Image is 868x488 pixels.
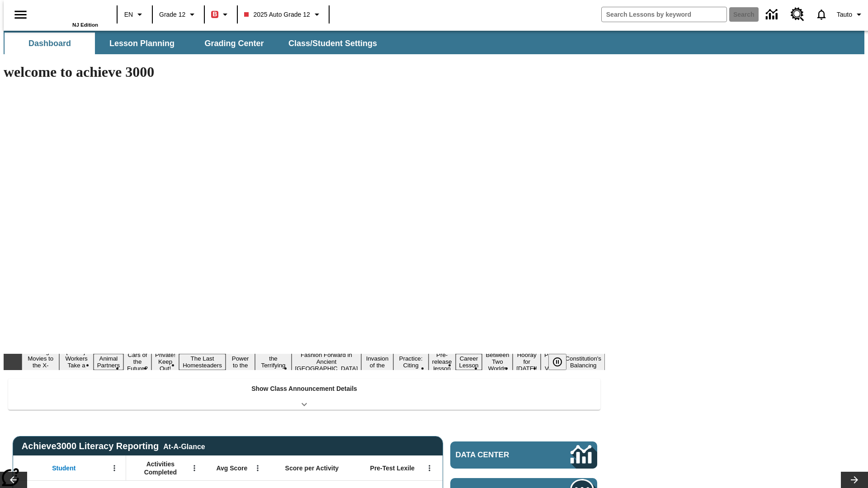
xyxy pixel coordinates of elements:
button: Slide 16 Point of View [541,350,561,373]
button: Pause [548,354,566,370]
button: Slide 1 Taking Movies to the X-Dimension [22,347,59,377]
button: Slide 10 The Invasion of the Free CD [361,347,393,377]
a: Data Center [450,441,597,469]
button: Open Menu [188,461,201,475]
span: Data Center [456,450,540,460]
button: Lesson carousel, Next [841,472,868,488]
button: Grading Center [189,33,279,54]
span: Activities Completed [131,460,190,476]
span: Student [52,464,75,472]
button: Lesson Planning [97,33,187,54]
h1: welcome to achieve 3000 [4,64,605,80]
button: Grade: Grade 12, Select a grade [156,6,201,23]
span: Pre-Test Lexile [370,464,415,472]
a: Home [39,4,98,22]
button: Boost Class color is red. Change class color [208,6,234,23]
button: Open Menu [108,461,121,475]
span: 2025 Auto Grade 12 [244,10,310,19]
div: At-A-Glance [163,441,205,451]
span: NJ Edition [72,22,98,28]
button: Class: 2025 Auto Grade 12, Select your class [241,6,325,23]
div: Pause [548,354,576,370]
button: Open Menu [251,461,264,475]
button: Open side menu [7,1,34,28]
button: Profile/Settings [833,6,868,23]
button: Language: EN, Select a language [120,6,149,23]
input: search field [602,7,726,22]
button: Dashboard [5,33,95,54]
button: Slide 6 The Last Homesteaders [179,354,226,370]
div: SubNavbar [4,33,385,54]
button: Slide 11 Mixed Practice: Citing Evidence [393,347,429,377]
p: Show Class Announcement Details [251,384,357,394]
a: Notifications [810,3,833,26]
span: B [212,9,217,20]
button: Slide 17 The Constitution's Balancing Act [561,347,605,377]
button: Slide 9 Fashion Forward in Ancient Rome [292,350,362,373]
button: Slide 14 Between Two Worlds [482,350,513,373]
button: Slide 12 Pre-release lesson [429,350,456,373]
span: Achieve3000 Literacy Reporting [22,441,205,451]
button: Slide 8 Attack of the Terrifying Tomatoes [255,347,291,377]
button: Slide 5 Private! Keep Out! [151,350,179,373]
button: Slide 3 Animal Partners [94,354,123,370]
button: Slide 13 Career Lesson [456,354,482,370]
button: Open Menu [423,461,436,475]
button: Class/Student Settings [281,33,384,54]
span: Tauto [837,10,852,19]
a: Resource Center, Will open in new tab [785,2,810,27]
div: Home [39,3,98,28]
button: Slide 2 Labor Day: Workers Take a Stand [59,347,93,377]
button: Slide 7 Solar Power to the People [226,347,255,377]
span: Grade 12 [159,10,185,19]
div: Show Class Announcement Details [8,379,600,410]
button: Slide 4 Cars of the Future? [123,350,151,373]
div: SubNavbar [4,31,864,54]
span: Avg Score [216,464,247,472]
span: EN [124,10,133,19]
button: Slide 15 Hooray for Constitution Day! [513,350,541,373]
a: Data Center [760,2,785,27]
span: Score per Activity [285,464,339,472]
